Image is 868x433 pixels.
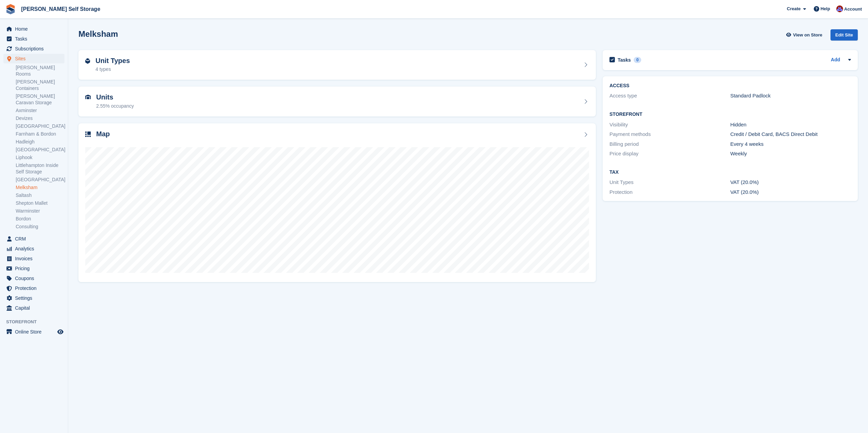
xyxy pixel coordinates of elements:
a: [GEOGRAPHIC_DATA] [16,123,64,129]
a: Unit Types 4 types [78,50,596,80]
a: Preview store [56,328,64,336]
div: Billing period [609,140,730,148]
img: stora-icon-8386f47178a22dfd0bd8f6a31ec36ba5ce8667c1dd55bd0f319d3a0aa187defe.svg [5,4,16,14]
div: VAT (20.0%) [730,179,851,186]
a: menu [3,54,64,63]
h2: Unit Types [95,57,130,65]
h2: Tax [609,170,851,175]
a: menu [3,274,64,283]
div: 0 [634,57,642,63]
a: Devizes [16,115,64,122]
img: map-icn-33ee37083ee616e46c38cad1a60f524a97daa1e2b2c8c0bc3eb3415660979fc1.svg [85,132,91,137]
a: menu [3,293,64,303]
a: [PERSON_NAME] Rooms [16,64,64,77]
div: 4 types [95,66,130,73]
a: Units 2.55% occupancy [78,87,596,117]
a: Farnham & Bordon [16,131,64,137]
span: View on Store [793,32,822,38]
img: unit-type-icn-2b2737a686de81e16bb02015468b77c625bbabd49415b5ef34ead5e3b44a266d.svg [85,58,90,64]
div: Payment methods [609,130,730,138]
div: Price display [609,150,730,158]
span: CRM [15,234,56,244]
h2: Storefront [609,112,851,117]
a: menu [3,24,64,34]
a: menu [3,44,64,53]
a: Bordon [16,216,64,222]
h2: Map [96,130,110,138]
span: Home [15,24,56,34]
span: Pricing [15,264,56,273]
h2: ACCESS [609,83,851,89]
span: Sites [15,54,56,63]
div: 2.55% occupancy [96,103,134,110]
a: Hadleigh [16,139,64,145]
a: Melksham [16,184,64,191]
a: Warminster [16,208,64,214]
span: Invoices [15,254,56,263]
span: Capital [15,303,56,313]
span: Account [844,6,862,13]
span: Subscriptions [15,44,56,53]
div: Access type [609,92,730,100]
a: menu [3,327,64,337]
a: menu [3,264,64,273]
img: Tim Brant-Coles [836,5,843,12]
span: Analytics [15,244,56,253]
a: Map [78,123,596,282]
a: Littlehampton Inside Self Storage [16,162,64,175]
span: Online Store [15,327,56,337]
a: Add [831,56,840,64]
a: menu [3,283,64,293]
div: Every 4 weeks [730,140,851,148]
a: menu [3,303,64,313]
div: Visibility [609,121,730,129]
h2: Tasks [618,57,631,63]
div: Weekly [730,150,851,158]
a: Axminster [16,107,64,114]
div: Hidden [730,121,851,129]
div: Credit / Debit Card, BACS Direct Debit [730,130,851,138]
a: Shepton Mallet [16,200,64,206]
span: Coupons [15,274,56,283]
a: [GEOGRAPHIC_DATA] [16,176,64,183]
span: Create [787,5,800,12]
div: Standard Padlock [730,92,851,100]
a: Liphook [16,154,64,161]
span: Settings [15,293,56,303]
a: [GEOGRAPHIC_DATA] [16,146,64,153]
a: Edit Site [830,29,858,43]
span: Storefront [6,319,68,325]
a: [PERSON_NAME] Containers [16,79,64,92]
span: Tasks [15,34,56,44]
div: Edit Site [830,29,858,41]
span: Help [821,5,830,12]
div: Unit Types [609,179,730,186]
a: Consulting [16,223,64,230]
h2: Units [96,93,134,101]
a: View on Store [785,29,825,41]
div: Protection [609,188,730,196]
h2: Melksham [78,29,118,38]
a: menu [3,234,64,244]
a: menu [3,254,64,263]
a: menu [3,34,64,44]
a: menu [3,244,64,253]
a: [PERSON_NAME] Self Storage [18,3,103,15]
div: VAT (20.0%) [730,188,851,196]
span: Protection [15,283,56,293]
a: [PERSON_NAME] Caravan Storage [16,93,64,106]
a: Saltash [16,192,64,199]
img: unit-icn-7be61d7bf1b0ce9d3e12c5938cc71ed9869f7b940bace4675aadf7bd6d80202e.svg [85,95,91,99]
